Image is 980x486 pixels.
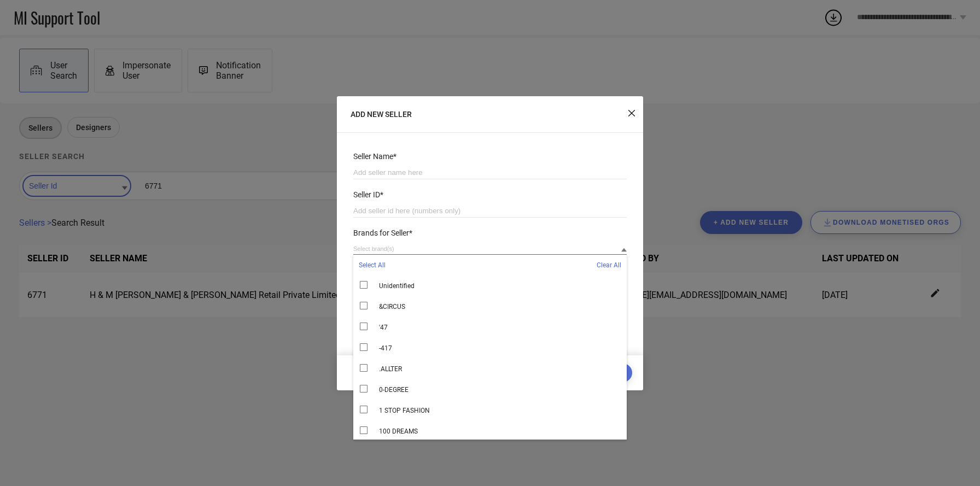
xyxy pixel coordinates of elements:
div: 100 DREAMS [353,421,627,442]
span: '47 [379,324,388,331]
div: Unidentified [353,276,627,296]
div: Seller ID* [353,190,627,199]
span: 0-DEGREE [379,386,409,394]
span: Unidentified [379,282,415,290]
input: Select brand(s) [353,243,627,255]
span: 1 STOP FASHION [379,407,430,414]
span: Select All [359,261,386,269]
span: &CIRCUS [379,303,405,311]
span: .ALLTER [379,365,402,373]
span: -417 [379,344,392,352]
div: .ALLTER [353,359,627,379]
div: 0-DEGREE [353,379,627,400]
input: Add seller name here [353,166,627,179]
div: -417 [353,338,627,359]
div: Seller Name* [353,152,627,161]
div: 1 STOP FASHION [353,400,627,421]
div: '47 [353,317,627,338]
span: ADD NEW SELLER [351,110,412,119]
span: 100 DREAMS [379,428,418,435]
div: Brands for Seller* [353,229,627,237]
input: Add seller id here (numbers only) [353,204,627,218]
span: Clear All [597,261,621,269]
div: &CIRCUS [353,296,627,317]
